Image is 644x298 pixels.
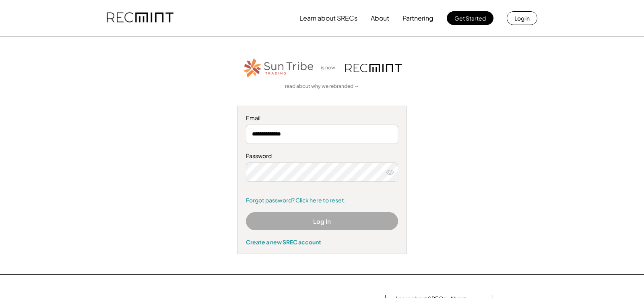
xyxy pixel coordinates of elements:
[246,152,398,160] div: Password
[246,212,398,230] button: Log In
[507,11,537,25] button: Log in
[299,10,357,26] button: Learn about SRECs
[345,64,402,72] img: recmint-logotype%403x.png
[285,83,359,90] a: read about why we rebranded →
[246,238,398,246] div: Create a new SREC account
[107,4,173,32] img: recmint-logotype%403x.png
[246,196,398,204] a: Forgot password? Click here to reset.
[402,10,433,26] button: Partnering
[371,10,389,26] button: About
[447,11,493,25] button: Get Started
[319,65,341,71] div: is now
[242,57,315,79] img: STT_Horizontal_Logo%2B-%2BColor.png
[246,114,398,122] div: Email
